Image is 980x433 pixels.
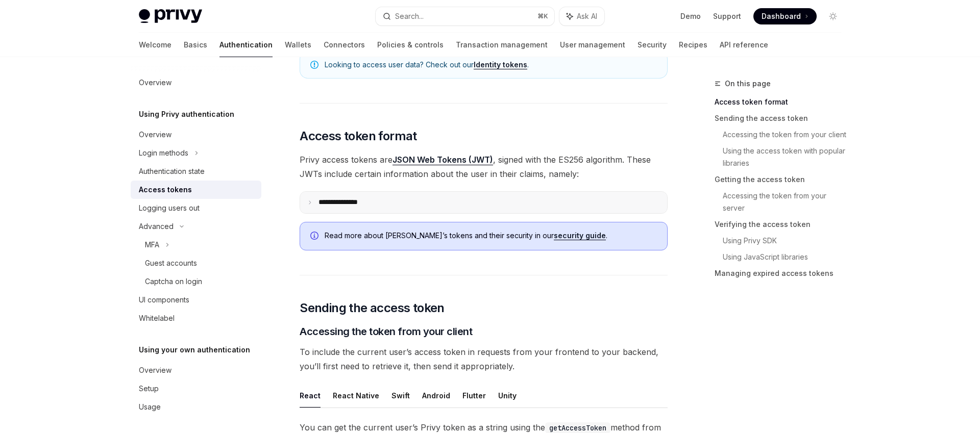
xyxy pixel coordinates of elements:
span: Accessing the token from your client [300,324,472,339]
a: Managing expired access tokens [715,265,849,282]
a: Accessing the token from your client [723,126,849,143]
svg: Info [310,232,321,242]
div: Usage [139,401,161,413]
div: Access tokens [139,184,192,196]
div: Search... [395,10,424,22]
a: Policies & controls [377,33,444,57]
button: Toggle dark mode [825,8,841,24]
span: Privy access tokens are , signed with the ES256 algorithm. These JWTs include certain information... [300,152,668,181]
span: Ask AI [577,11,597,21]
button: Android [422,384,450,407]
a: Using Privy SDK [723,233,849,249]
span: Looking to access user data? Check out our . [325,60,657,70]
a: Recipes [679,33,707,57]
a: Sending the access token [715,110,849,126]
button: React Native [333,384,379,407]
a: User management [560,33,625,57]
span: ⌘ K [537,12,548,20]
h5: Using Privy authentication [139,108,234,120]
button: Swift [391,384,410,407]
a: Using the access token with popular libraries [723,143,849,171]
a: Security [638,33,667,57]
a: Authentication state [131,162,261,181]
div: MFA [145,239,159,251]
div: Overview [139,364,171,376]
a: Dashboard [753,8,817,24]
a: Getting the access token [715,171,849,188]
a: Verifying the access token [715,216,849,233]
button: Flutter [462,384,486,407]
a: API reference [720,33,768,57]
a: Access tokens [131,181,261,199]
a: Using JavaScript libraries [723,249,849,265]
button: Unity [498,384,517,407]
button: Search...⌘K [376,7,554,26]
span: Sending the access token [300,300,445,316]
a: Guest accounts [131,254,261,272]
button: React [300,384,321,407]
a: Authentication [219,33,273,57]
span: Dashboard [762,11,801,21]
a: Connectors [324,33,365,57]
a: Whitelabel [131,309,261,327]
span: On this page [725,78,771,90]
div: Login methods [139,147,188,159]
a: Setup [131,379,261,398]
a: Overview [131,361,261,379]
a: Logging users out [131,199,261,217]
div: UI components [139,294,189,306]
div: Overview [139,129,171,141]
a: Basics [184,33,207,57]
a: Usage [131,398,261,416]
a: security guide [554,231,606,240]
div: Overview [139,77,171,89]
div: Guest accounts [145,257,197,269]
a: Overview [131,125,261,144]
div: Setup [139,383,159,395]
span: To include the current user’s access token in requests from your frontend to your backend, you’ll... [300,345,668,373]
svg: Note [310,61,318,69]
a: Transaction management [456,33,548,57]
button: Ask AI [559,7,604,26]
img: light logo [139,9,202,23]
div: Whitelabel [139,312,175,324]
a: Access token format [715,94,849,110]
div: Logging users out [139,202,200,214]
a: Welcome [139,33,171,57]
a: Accessing the token from your server [723,188,849,216]
a: Support [713,11,741,21]
a: Captcha on login [131,272,261,291]
div: Captcha on login [145,275,202,288]
a: JSON Web Tokens (JWT) [393,155,493,165]
a: Demo [680,11,701,21]
a: Identity tokens [474,60,527,69]
a: Wallets [285,33,311,57]
a: Overview [131,73,261,92]
span: Access token format [300,128,417,144]
div: Advanced [139,220,174,233]
div: Authentication state [139,165,205,177]
span: Read more about [PERSON_NAME]’s tokens and their security in our . [325,231,657,241]
a: UI components [131,291,261,309]
h5: Using your own authentication [139,344,250,356]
